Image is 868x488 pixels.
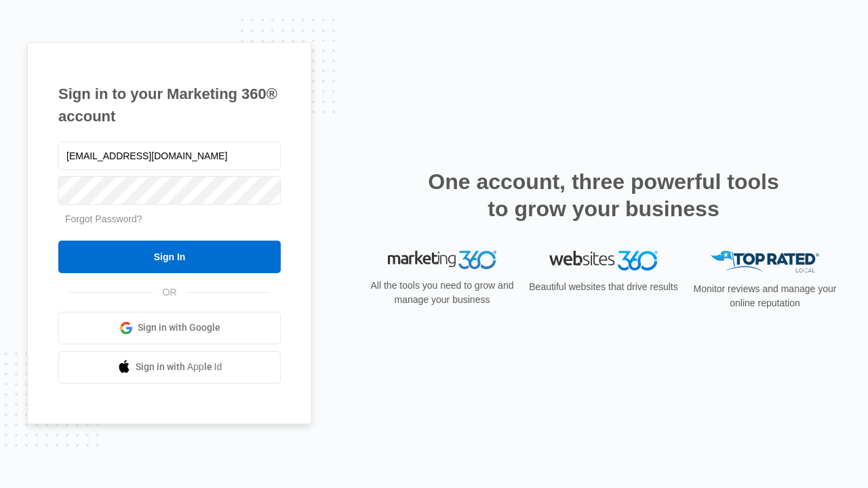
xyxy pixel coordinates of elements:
[58,312,281,344] a: Sign in with Google
[58,351,281,384] a: Sign in with Apple Id
[58,142,281,170] input: Email
[136,360,222,374] span: Sign in with Apple Id
[388,251,496,270] img: Marketing 360
[138,321,220,335] span: Sign in with Google
[549,251,658,270] img: Websites 360
[711,251,819,273] img: Top Rated Local
[58,241,281,273] input: Sign In
[58,83,281,127] h1: Sign in to your Marketing 360® account
[65,213,142,224] a: Forgot Password?
[424,168,783,222] h2: One account, three powerful tools to grow your business
[153,285,186,300] span: OR
[528,280,679,294] p: Beautiful websites that drive results
[366,279,518,307] p: All the tools you need to grow and manage your business
[689,282,841,310] p: Monitor reviews and manage your online reputation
